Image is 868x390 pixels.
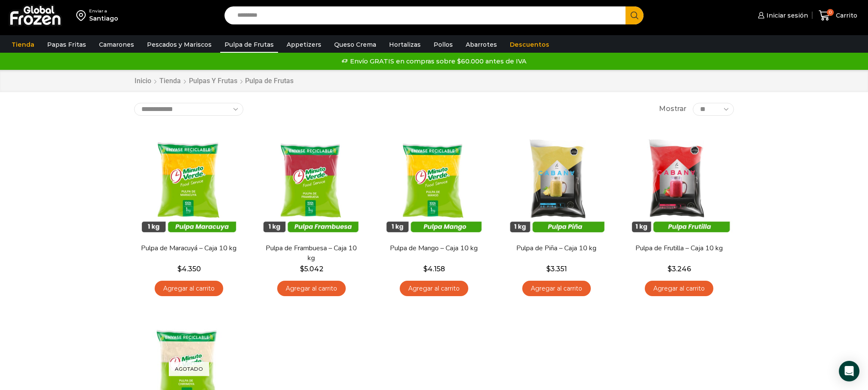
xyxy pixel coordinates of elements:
[385,36,425,53] a: Hortalizas
[300,265,323,273] bdi: 5.042
[277,281,346,297] a: Agregar al carrito: “Pulpa de Frambuesa - Caja 10 kg”
[667,265,672,273] span: $
[423,265,428,273] span: $
[630,243,728,253] a: Pulpa de Frutilla – Caja 10 kg
[89,14,118,23] div: Santiago
[134,103,243,116] select: Pedido de la tienda
[659,104,686,114] span: Mostrar
[177,265,182,273] span: $
[645,281,713,297] a: Agregar al carrito: “Pulpa de Frutilla - Caja 10 kg”
[546,265,567,273] bdi: 3.351
[461,36,501,53] a: Abarrotes
[134,76,293,86] nav: Breadcrumb
[764,11,808,20] span: Iniciar sesión
[245,77,293,85] h1: Pulpa de Frutas
[7,36,39,53] a: Tienda
[155,281,223,297] a: Agregar al carrito: “Pulpa de Maracuyá - Caja 10 kg”
[423,265,445,273] bdi: 4.158
[839,361,859,381] div: Open Intercom Messenger
[177,265,201,273] bdi: 4.350
[756,7,808,24] a: Iniciar sesión
[43,36,90,53] a: Papas Fritas
[76,8,89,23] img: address-field-icon.svg
[330,36,380,53] a: Queso Crema
[834,11,857,20] span: Carrito
[189,76,238,86] a: Pulpas y Frutas
[89,8,118,14] div: Enviar a
[134,76,152,86] a: Inicio
[400,281,468,297] a: Agregar al carrito: “Pulpa de Mango - Caja 10 kg”
[140,243,238,253] a: Pulpa de Maracuyá – Caja 10 kg
[159,76,181,86] a: Tienda
[507,243,606,253] a: Pulpa de Piña – Caja 10 kg
[546,265,551,273] span: $
[169,362,209,376] p: Agotado
[220,36,278,53] a: Pulpa de Frutas
[262,243,361,263] a: Pulpa de Frambuesa – Caja 10 kg
[95,36,138,53] a: Camarones
[522,281,591,297] a: Agregar al carrito: “Pulpa de Piña - Caja 10 kg”
[429,36,457,53] a: Pollos
[506,36,554,53] a: Descuentos
[667,265,691,273] bdi: 3.246
[143,36,216,53] a: Pescados y Mariscos
[827,9,834,16] span: 0
[282,36,326,53] a: Appetizers
[626,6,644,24] button: Search button
[817,6,859,26] a: 0 Carrito
[385,243,483,253] a: Pulpa de Mango – Caja 10 kg
[300,265,304,273] span: $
